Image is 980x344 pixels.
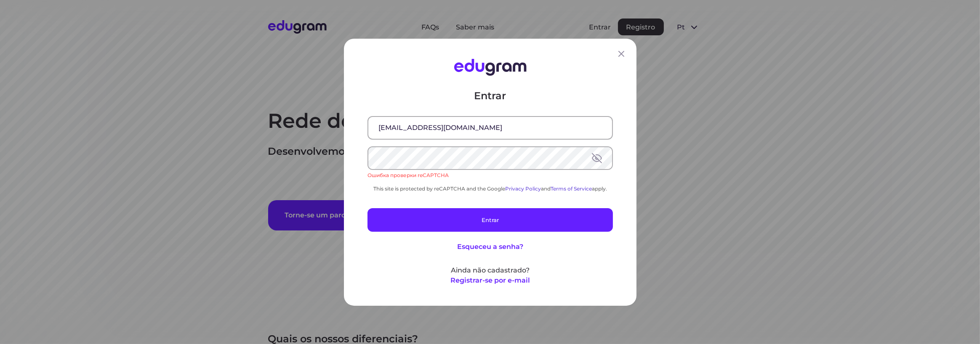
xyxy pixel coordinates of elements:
button: Esqueceu a senha? [457,241,523,251]
div: This site is protected by reCAPTCHA and the Google and apply. [367,185,613,191]
p: Ainda não cadastrado? [367,265,613,275]
img: Edugram Logo [454,59,526,76]
div: Ошибка проверки reCAPTCHA [367,171,613,179]
button: Entrar [367,208,613,231]
button: Registrar-se por e-mail [450,275,530,285]
input: E-mail [368,116,612,138]
a: Privacy Policy [505,185,541,191]
a: Terms of Service [551,185,592,191]
p: Entrar [367,89,613,102]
